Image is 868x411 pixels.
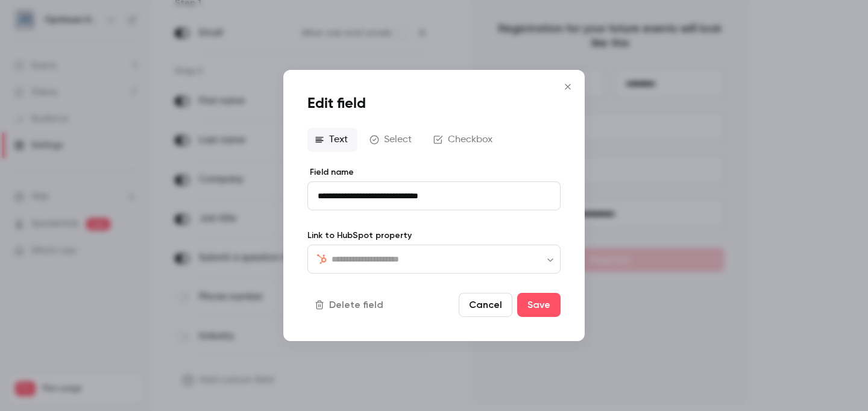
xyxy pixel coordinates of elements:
[426,128,502,152] button: Checkbox
[307,166,561,178] label: Field name
[544,254,556,266] button: Open
[307,128,357,152] button: Text
[459,293,512,317] button: Cancel
[362,128,421,152] button: Select
[556,75,580,99] button: Close
[307,230,561,242] label: Link to HubSpot property
[307,293,393,317] button: Delete field
[517,293,561,317] button: Save
[307,94,561,113] h1: Edit field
